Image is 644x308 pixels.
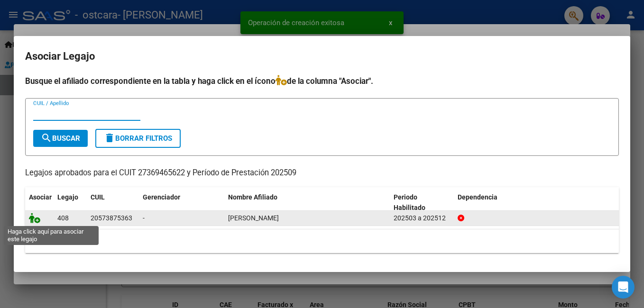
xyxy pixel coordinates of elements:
[143,193,180,201] span: Gerenciador
[57,214,69,222] span: 408
[612,276,635,299] div: Open Intercom Messenger
[54,187,87,218] datatable-header-cell: Legajo
[33,130,88,147] button: Buscar
[390,187,454,218] datatable-header-cell: Periodo Habilitado
[25,229,619,253] div: 1 registros
[57,193,78,201] span: Legajo
[394,213,450,224] div: 202503 a 202512
[228,193,277,201] span: Nombre Afiliado
[25,75,619,87] h4: Busque el afiliado correspondiente en la tabla y haga click en el ícono de la columna "Asociar".
[143,214,145,222] span: -
[91,193,105,201] span: CUIL
[228,214,279,222] span: MORALES FELIPE
[394,193,425,212] span: Periodo Habilitado
[25,187,54,218] datatable-header-cell: Asociar
[95,129,181,148] button: Borrar Filtros
[25,167,619,179] p: Legajos aprobados para el CUIT 27369465622 y Período de Prestación 202509
[29,193,52,201] span: Asociar
[25,47,619,65] h2: Asociar Legajo
[87,187,139,218] datatable-header-cell: CUIL
[458,193,497,201] span: Dependencia
[454,187,619,218] datatable-header-cell: Dependencia
[41,132,52,144] mat-icon: search
[224,187,390,218] datatable-header-cell: Nombre Afiliado
[139,187,224,218] datatable-header-cell: Gerenciador
[91,213,132,224] div: 20573875363
[41,134,80,143] span: Buscar
[104,134,172,143] span: Borrar Filtros
[104,132,115,144] mat-icon: delete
